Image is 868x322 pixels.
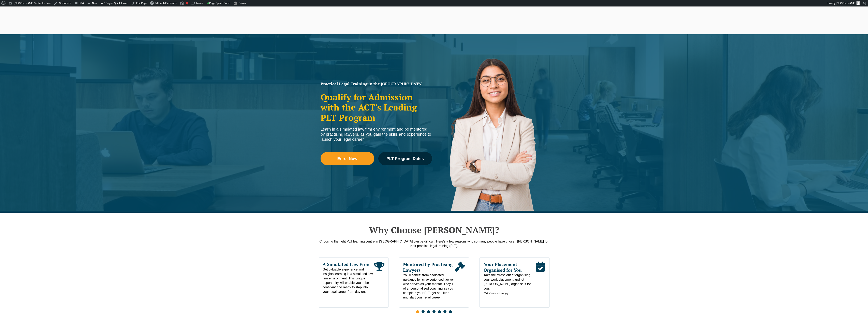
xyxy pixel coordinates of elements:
span: Go to slide 6 [443,310,446,313]
em: *Additional fees apply. [484,292,509,295]
div: Read More [455,262,465,300]
div: Read More [535,262,545,295]
div: Choosing the right PLT learning centre in [GEOGRAPHIC_DATA] can be difficult. Here’s a few reason... [319,239,550,248]
div: Focus keyphrase not set [186,2,188,4]
div: 2 / 7 [399,257,469,308]
span: Take the stress out of organising your work placement and let [PERSON_NAME] organise it for you. [484,273,535,295]
span: Go to slide 7 [449,310,452,313]
span: Get valuable experience and insights learning in a simulated law firm environment. This unique op... [323,267,374,294]
span: You’ll benefit from dedicated guidance by an experienced lawyer who serves as your mentor. They’l... [403,273,455,300]
span: PLT Program Dates [386,157,424,161]
h2: Why Choose [PERSON_NAME]? [319,225,550,235]
span: Go to slide 2 [422,310,425,313]
span: [PERSON_NAME] [836,2,855,5]
span: Go to slide 5 [438,310,441,313]
span: Go to slide 4 [432,310,436,313]
div: 1 / 7 [318,257,389,308]
span: Your Placement Organised for You [484,262,535,273]
span: Mentored by Practising Lawyers [403,262,455,273]
div: Learn in a simulated law firm environment and be mentored by practising lawyers, as you gain the ... [321,127,432,142]
h2: Qualify for Admission with the ACT's Leading PLT Program [321,92,432,123]
a: Enrol Now [321,152,374,165]
a: PLT Program Dates [378,152,432,165]
span: Edit with Elementor [155,2,177,5]
span: Enrol Now [337,157,357,161]
div: 3 / 7 [479,257,550,308]
div: Read More [374,262,384,294]
span: Go to slide 3 [427,310,430,313]
span: Go to slide 1 [416,310,419,313]
span: A Simulated Law Firm [323,262,374,267]
div: Slides [319,257,550,316]
h1: Practical Legal Training in the [GEOGRAPHIC_DATA] [321,82,432,86]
